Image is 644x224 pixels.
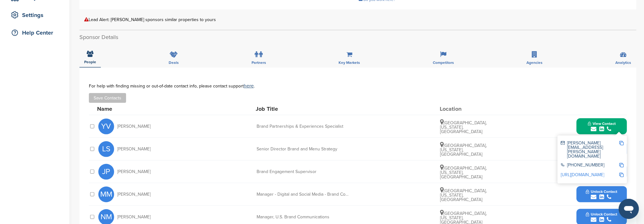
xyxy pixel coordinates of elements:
[98,119,114,134] span: YV
[440,165,487,180] span: [GEOGRAPHIC_DATA], [US_STATE], [GEOGRAPHIC_DATA]
[586,212,617,216] span: Unlock Contact
[84,60,96,64] span: People
[619,173,624,177] img: Copy
[619,199,639,219] iframe: Button to launch messaging window
[9,9,63,21] div: Settings
[561,141,619,159] div: [PERSON_NAME][EMAIL_ADDRESS][PERSON_NAME][DOMAIN_NAME]
[89,83,627,88] div: For help with finding missing or out-of-date contact info, please contact support .
[257,192,351,197] div: Manager - Digital and Social Media - Brand Communications
[89,93,126,103] button: Save Contacts
[615,61,631,64] span: Analytics
[619,163,624,167] img: Copy
[79,33,636,42] h2: Sponsor Details
[257,170,351,174] div: Brand Engagement Supervisor
[169,61,179,64] span: Deals
[98,164,114,180] span: JP
[117,147,151,151] span: [PERSON_NAME]
[440,143,487,157] span: [GEOGRAPHIC_DATA], [US_STATE], [GEOGRAPHIC_DATA]
[257,215,351,219] div: Manager, U.S. Brand Communications
[561,172,604,177] a: [URL][DOMAIN_NAME]
[619,141,624,145] img: Copy
[586,189,617,194] span: Unlock Contact
[252,61,266,64] span: Partners
[440,106,487,112] div: Location
[117,192,151,197] span: [PERSON_NAME]
[117,215,151,219] span: [PERSON_NAME]
[244,83,254,89] a: here
[98,141,114,157] span: LS
[9,27,63,38] div: Help Center
[433,61,454,64] span: Competitors
[578,185,625,204] button: Unlock Contact
[440,188,487,202] span: [GEOGRAPHIC_DATA], [US_STATE], [GEOGRAPHIC_DATA]
[257,124,351,129] div: Brand Partnerships & Experiences Specialist
[256,106,351,112] div: Job Title
[527,61,543,64] span: Agencies
[97,106,166,112] div: Name
[257,147,351,151] div: Senior Director Brand and Menu Strategy
[588,121,616,126] span: View Contact
[117,170,151,174] span: [PERSON_NAME]
[84,17,632,22] div: Lead Alert: [PERSON_NAME] sponsors similar properties to yours
[117,124,151,129] span: [PERSON_NAME]
[580,117,623,136] button: View Contact
[339,61,360,64] span: Key Markets
[98,187,114,202] span: MM
[6,8,63,22] a: Settings
[440,120,487,134] span: [GEOGRAPHIC_DATA], [US_STATE], [GEOGRAPHIC_DATA]
[561,163,619,168] div: [PHONE_NUMBER]
[6,25,63,40] a: Help Center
